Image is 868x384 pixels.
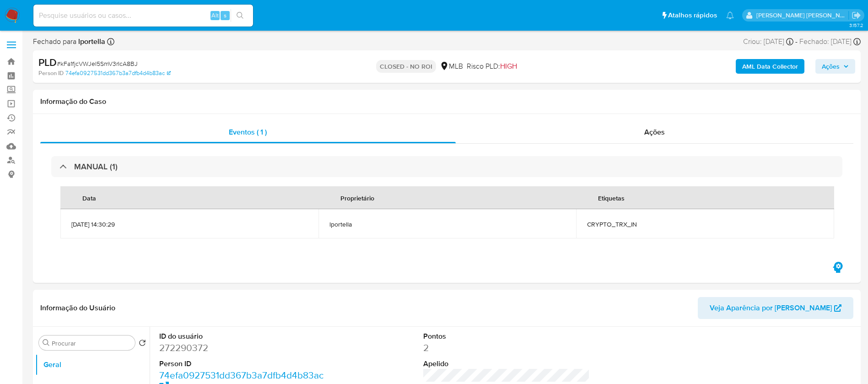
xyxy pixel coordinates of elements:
p: andreia.almeida@mercadolivre.com [756,11,849,20]
span: [DATE] 14:30:29 [71,220,307,228]
button: Geral [35,354,150,376]
span: HIGH [500,61,517,71]
p: CLOSED - NO ROI [376,60,436,73]
div: Data [71,187,107,209]
dt: Person ID [159,359,326,369]
div: MLB [440,61,463,71]
input: Procurar [52,339,131,347]
b: lportella [76,36,105,47]
div: MANUAL (1) [51,156,842,177]
button: Procurar [43,339,50,346]
b: Person ID [38,69,64,77]
dd: 2 [423,341,590,354]
span: Fechado para [33,37,105,47]
button: search-icon [231,9,249,22]
span: s [224,11,226,20]
dt: Pontos [423,331,590,341]
span: Risco PLD: [467,61,517,71]
input: Pesquise usuários ou casos... [33,10,253,22]
span: Alt [211,11,219,20]
button: Ações [815,59,855,74]
a: Sair [852,11,861,20]
span: Ações [644,127,665,137]
div: Fechado: [DATE] [799,37,861,47]
dt: Apelido [423,359,590,369]
span: Veja Aparência por [PERSON_NAME] [710,297,832,319]
button: Retornar ao pedido padrão [139,339,146,349]
span: Eventos ( 1 ) [229,127,267,137]
span: Atalhos rápidos [668,11,717,20]
h1: Informação do Usuário [40,303,115,313]
h3: MANUAL (1) [74,162,118,172]
span: CRYPTO_TRX_IN [587,220,823,228]
span: Ações [822,59,840,74]
b: PLD [38,55,57,70]
button: Veja Aparência por [PERSON_NAME] [698,297,853,319]
a: 74efa0927531dd367b3a7dfb4d4b83ac [65,69,171,77]
dt: ID do usuário [159,331,326,341]
b: AML Data Collector [742,59,798,74]
span: - [795,37,798,47]
a: Notificações [726,11,734,19]
div: Proprietário [329,187,385,209]
dd: 272290372 [159,341,326,354]
span: # kFa1fjcVWJeI5SmV3rIcA8BJ [57,59,138,68]
button: AML Data Collector [736,59,804,74]
span: lportella [329,220,566,228]
div: Criou: [DATE] [743,37,793,47]
h1: Informação do Caso [40,97,853,106]
div: Etiquetas [587,187,636,209]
